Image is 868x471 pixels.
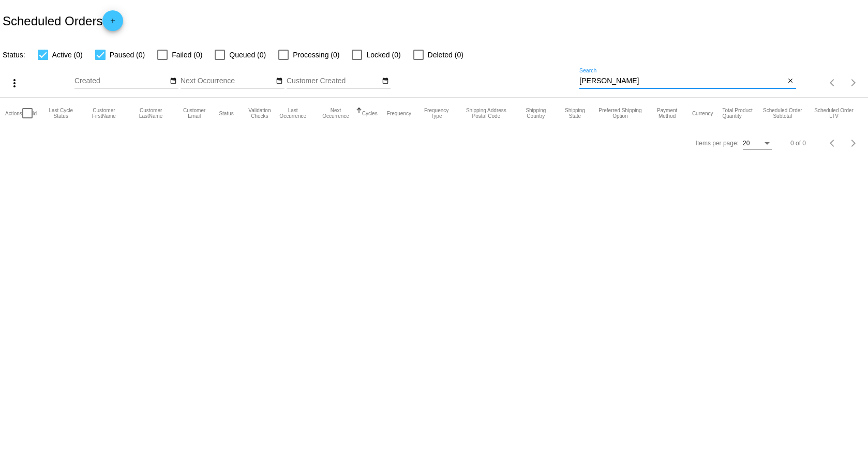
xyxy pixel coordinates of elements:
button: Change sorting for Status [219,110,233,116]
span: Processing (0) [293,49,339,61]
button: Change sorting for CustomerLastName [132,108,169,119]
button: Next page [843,133,864,154]
div: Items per page: [696,140,739,147]
span: Active (0) [52,49,83,61]
button: Change sorting for ShippingState [561,108,589,119]
button: Change sorting for FrequencyType [421,108,452,119]
mat-header-cell: Validation Checks [243,98,276,129]
mat-icon: close [787,77,794,85]
mat-icon: add [107,17,119,29]
button: Previous page [822,133,843,154]
button: Change sorting for NextOccurrenceUtc [319,108,352,119]
input: Created [74,77,168,85]
input: Search [579,77,785,85]
mat-icon: date_range [382,77,389,85]
span: Failed (0) [172,49,202,61]
button: Change sorting for CurrencyIso [692,110,713,116]
button: Previous page [822,72,843,93]
span: Locked (0) [366,49,400,61]
button: Change sorting for PreferredShippingOption [598,108,642,119]
span: Queued (0) [229,49,266,61]
h2: Scheduled Orders [3,10,123,31]
mat-icon: date_range [276,77,283,85]
button: Change sorting for LastOccurrenceUtc [276,108,309,119]
button: Change sorting for LastProcessingCycleId [46,108,76,119]
button: Clear [785,76,796,87]
button: Change sorting for ShippingCountry [520,108,551,119]
input: Next Occurrence [181,77,274,85]
button: Change sorting for Frequency [387,110,411,116]
span: 20 [743,140,750,147]
button: Change sorting for Subtotal [760,108,805,119]
button: Change sorting for PaymentMethod.Type [651,108,683,119]
mat-header-cell: Actions [5,98,22,129]
mat-icon: more_vert [8,77,21,89]
button: Change sorting for LifetimeValue [814,108,854,119]
button: Next page [843,72,864,93]
input: Customer Created [287,77,380,85]
div: 0 of 0 [790,140,806,147]
span: Status: [3,51,25,59]
mat-header-cell: Total Product Quantity [722,98,760,129]
button: Change sorting for Id [33,110,37,116]
button: Change sorting for CustomerEmail [179,108,210,119]
mat-select: Items per page: [743,140,772,147]
button: Change sorting for Cycles [362,110,378,116]
span: Deleted (0) [428,49,463,61]
mat-icon: date_range [170,77,177,85]
button: Change sorting for CustomerFirstName [85,108,123,119]
span: Paused (0) [110,49,145,61]
button: Change sorting for ShippingPostcode [461,108,511,119]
